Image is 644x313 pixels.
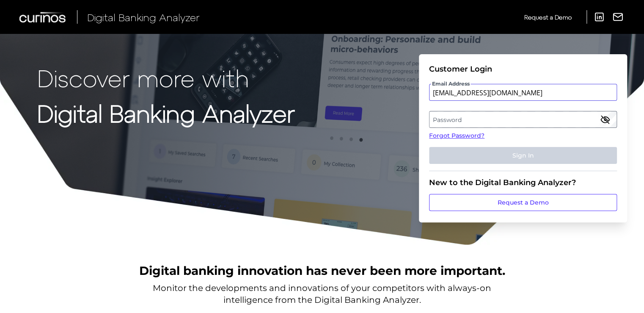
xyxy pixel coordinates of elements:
[429,112,616,127] label: Password
[429,64,617,74] div: Customer Login
[153,282,491,306] p: Monitor the developments and innovations of your competitors with always-on intelligence from the...
[429,147,617,164] button: Sign In
[139,263,505,279] h2: Digital banking innovation has never been more important.
[431,80,471,87] span: Email Address
[524,14,572,21] span: Request a Demo
[524,10,572,24] a: Request a Demo
[19,12,67,22] img: Curinos
[429,178,617,187] div: New to the Digital Banking Analyzer?
[37,64,295,91] p: Discover more with
[429,131,617,140] a: Forgot Password?
[37,99,295,127] strong: Digital Banking Analyzer
[429,194,617,211] a: Request a Demo
[87,11,200,23] span: Digital Banking Analyzer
